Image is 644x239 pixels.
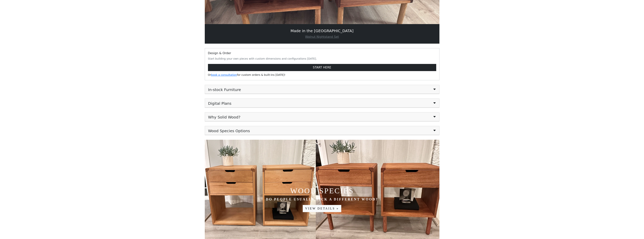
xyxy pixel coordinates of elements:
[208,73,285,76] small: Or for custom orders & built-ins [DATE]!
[211,73,237,76] a: book a consultation
[208,100,231,106] span: Digital Plans
[208,114,240,119] span: Why Solid Wood?
[303,205,341,212] a: View details »
[205,186,439,195] h2: Wood Species
[208,114,436,120] button: Why Solid Wood?
[208,86,436,92] button: In-stock Furniture
[208,57,317,60] small: Start building your own pieces with custom dimensions and configurations [DATE].
[208,64,436,71] a: START HERE
[208,100,436,106] button: Digital Plans
[208,128,250,133] span: Wood Species Options
[305,35,339,39] a: Walnut Nightstand Set
[205,29,439,33] h5: Made in the [GEOGRAPHIC_DATA]
[205,197,439,202] p: Do people usually pick a different wood?
[208,128,436,133] button: Wood Species Options
[208,51,436,55] h6: Design & Order
[208,87,241,92] span: In-stock Furniture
